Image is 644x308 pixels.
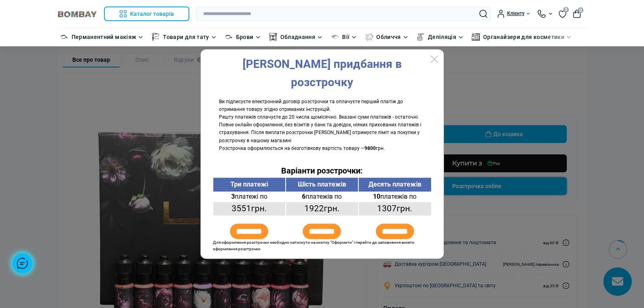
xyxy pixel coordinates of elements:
[231,193,235,200] b: 3
[359,202,431,216] div: 1307
[428,33,456,41] a: Депіляція
[213,178,285,191] h3: Три платежі
[324,204,340,213] span: грн.
[219,145,425,152] p: Розстрочка оформлюється на безготівкову вартість товару — грн.
[365,33,373,41] img: Обличчя
[104,7,190,21] button: Каталог товарів
[559,9,566,18] a: 0
[213,240,432,253] p: Для оформлення розстрочки необхідно натиснути на кнопку "Оформити" і перейти до заповнення анкети...
[364,145,376,151] b: 9800
[286,178,358,191] h3: Шість платежів
[72,33,137,41] a: Перманентний макіяж
[472,33,480,41] img: Органайзери для косметики
[302,193,306,200] b: 6
[213,191,285,202] p: платежі по
[397,204,412,213] span: грн.
[286,202,358,216] div: 1922
[331,33,339,41] img: Вії
[479,10,488,18] button: Search
[483,33,564,41] a: Органайзери для косметики
[578,7,583,13] span: 0
[269,33,277,41] img: Обладнання
[359,178,431,191] h3: Десять платежів
[219,121,425,145] p: Повне онлайн оформлення, без візитів у банк та довідок, ніяких прихованих платежів і страхування....
[359,191,431,202] p: платежів по
[416,33,425,41] img: Депіляція
[342,33,349,41] a: Вії
[373,193,380,200] b: 10
[213,202,285,216] div: 3551
[243,57,402,89] span: [PERSON_NAME] придбання в розстрочку
[225,33,233,41] img: Брови
[251,204,267,213] span: грн.
[280,33,316,41] a: Обладнання
[152,33,160,41] img: Товари для тату
[236,33,254,41] a: Брови
[163,33,209,41] a: Товари для тату
[286,191,358,202] p: платежів по
[213,92,432,158] div: Ви підписуєте електронний договір розстрочки та оплачуєте перший платіж до отримання товару згідн...
[573,10,581,18] button: 0
[424,49,444,69] div: X
[376,33,401,41] a: Обличчя
[60,33,68,41] img: Перманентний макіяж
[563,7,569,13] span: 0
[57,10,98,18] img: BOMBAY
[213,158,432,177] div: Варіанти розстрочки:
